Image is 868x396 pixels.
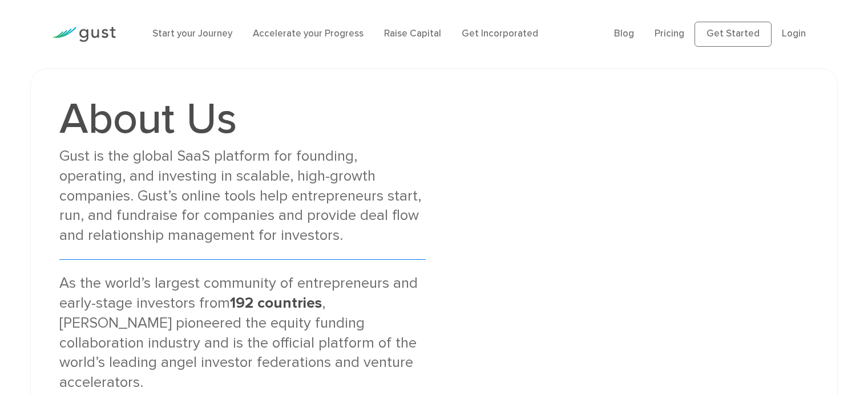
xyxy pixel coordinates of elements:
[655,28,684,39] a: Pricing
[52,27,116,42] img: Gust Logo
[462,28,538,39] a: Get Incorporated
[152,28,232,39] a: Start your Journey
[384,28,441,39] a: Raise Capital
[59,146,425,246] div: Gust is the global SaaS platform for founding, operating, and investing in scalable, high-growth ...
[614,28,634,39] a: Blog
[782,28,806,39] a: Login
[253,28,364,39] a: Accelerate your Progress
[695,22,772,47] a: Get Started
[59,97,425,141] h1: About Us
[230,294,322,312] strong: 192 countries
